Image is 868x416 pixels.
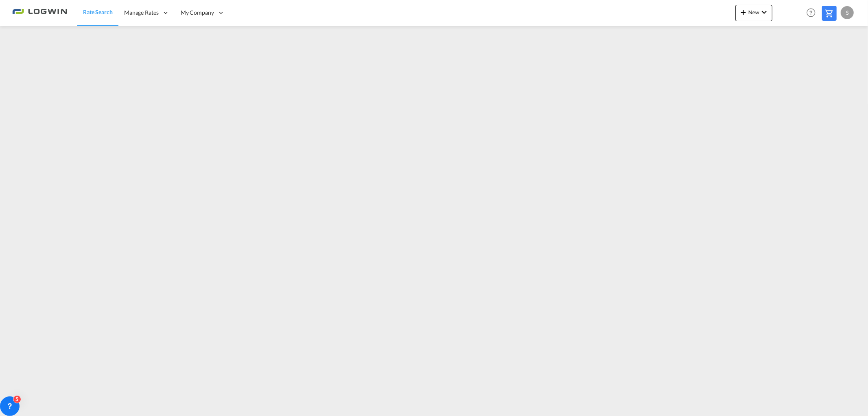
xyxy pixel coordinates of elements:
span: Rate Search [83,9,113,15]
div: S [841,6,854,19]
span: Help [804,6,818,20]
span: Manage Rates [124,9,159,17]
md-icon: icon-chevron-down [759,7,769,17]
img: 2761ae10d95411efa20a1f5e0282d2d7.png [12,4,67,22]
button: icon-plus 400-fgNewicon-chevron-down [735,5,772,21]
md-icon: icon-plus 400-fg [739,7,748,17]
span: My Company [181,9,214,17]
div: Help [804,6,822,20]
span: New [739,9,769,15]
